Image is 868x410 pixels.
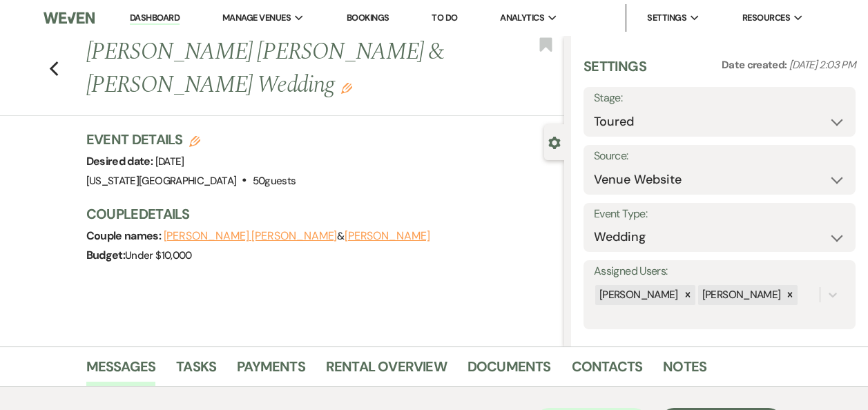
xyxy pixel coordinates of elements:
a: Dashboard [130,12,180,25]
div: [PERSON_NAME] [698,285,783,305]
span: [US_STATE][GEOGRAPHIC_DATA] [86,174,237,188]
span: 50 guests [253,174,296,188]
span: Resources [742,11,790,25]
h3: Settings [584,57,646,87]
span: Settings [647,11,686,25]
button: [PERSON_NAME] [PERSON_NAME] [164,231,338,242]
span: Date created: [722,58,789,72]
a: Notes [663,355,706,386]
a: Payments [237,355,305,386]
a: Contacts [572,355,643,386]
span: Budget: [86,248,126,262]
img: Weven Logo [44,3,95,32]
label: Assigned Users: [594,262,845,282]
span: Desired date: [86,154,155,168]
a: Bookings [347,12,389,23]
button: Close lead details [548,135,561,148]
label: Event Type: [594,204,845,224]
div: [PERSON_NAME] [595,285,680,305]
span: Analytics [500,11,544,25]
a: Documents [467,355,551,386]
span: [DATE] 2:03 PM [789,58,856,72]
a: Rental Overview [326,355,447,386]
label: Source: [594,146,845,166]
h3: Couple Details [86,204,551,224]
h3: Event Details [86,130,296,149]
h1: [PERSON_NAME] [PERSON_NAME] & [PERSON_NAME] Wedding [86,36,463,101]
span: & [164,229,430,243]
span: Couple names: [86,228,164,243]
label: Stage: [594,88,845,108]
span: Manage Venues [222,11,291,25]
a: To Do [432,12,457,23]
button: Edit [341,81,352,94]
a: Messages [86,355,156,386]
span: Under $10,000 [125,248,192,262]
span: [DATE] [155,155,184,168]
button: [PERSON_NAME] [345,231,430,242]
a: Tasks [176,355,216,386]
